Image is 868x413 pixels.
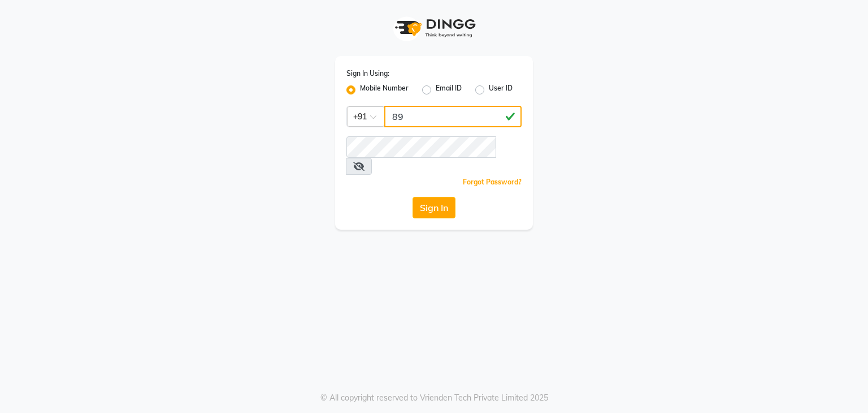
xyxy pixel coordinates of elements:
[389,11,479,45] img: logo1.svg
[413,197,455,218] button: Sign In
[436,83,462,97] label: Email ID
[463,178,522,186] a: Forgot Password?
[489,83,513,97] label: User ID
[346,68,389,79] label: Sign In Using:
[360,83,409,97] label: Mobile Number
[346,136,496,158] input: Username
[384,106,522,127] input: Username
